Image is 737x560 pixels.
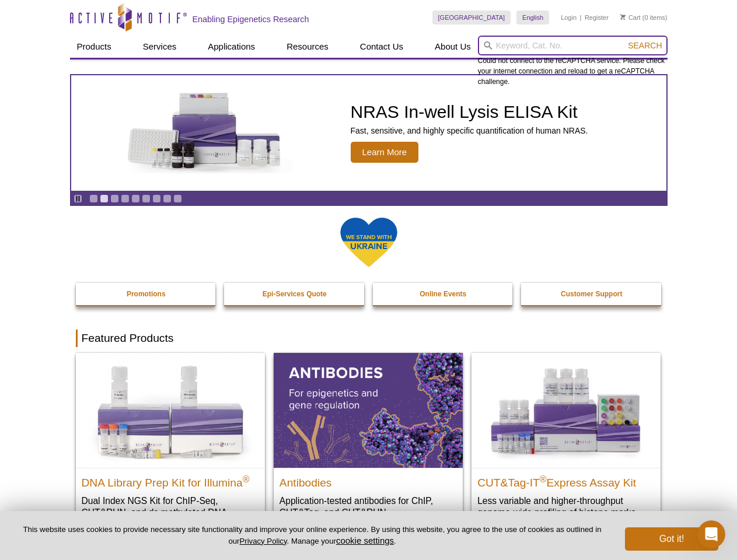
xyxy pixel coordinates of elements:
[477,495,655,519] p: Less variable and higher-throughput genome-wide profiling of histone marks​.
[173,194,182,203] a: Go to slide 9
[478,36,668,55] input: Keyword, Cat. No.
[351,125,588,136] p: Fast, sensitive, and highly specific quantification of human NRAS.
[274,353,463,530] a: All Antibodies Antibodies Application-tested antibodies for ChIP, CUT&Tag, and CUT&RUN.
[620,14,626,20] img: Your Cart
[561,13,577,22] a: Login
[477,471,655,489] h2: CUT&Tag-IT Express Assay Kit
[201,36,262,58] a: Applications
[625,527,718,551] button: Got it!
[280,36,336,58] a: Resources
[239,537,287,545] a: Privacy Policy
[478,36,668,87] div: Could not connect to the reCAPTCHA service. Please check your internet connection and reload to g...
[224,283,365,305] a: Epi-Services Quote
[142,194,151,203] a: Go to slide 6
[373,283,514,305] a: Online Events
[697,520,725,548] iframe: Intercom live chat
[127,290,166,298] strong: Promotions
[585,13,609,22] a: Register
[76,353,265,467] img: DNA Library Prep Kit for Illumina
[521,283,662,305] a: Customer Support
[110,194,119,203] a: Go to slide 3
[70,36,118,58] a: Products
[76,353,265,541] a: DNA Library Prep Kit for Illumina DNA Library Prep Kit for Illumina® Dual Index NGS Kit for ChIP-...
[624,40,665,51] button: Search
[471,353,661,467] img: CUT&Tag-IT® Express Assay Kit
[263,290,327,298] strong: Epi-Services Quote
[420,290,466,298] strong: Online Events
[121,194,130,203] a: Go to slide 4
[353,36,410,58] a: Contact Us
[82,495,259,530] p: Dual Index NGS Kit for ChIP-Seq, CUT&RUN, and ds methylated DNA assays.
[76,330,662,347] h2: Featured Products
[561,290,622,298] strong: Customer Support
[243,474,250,484] sup: ®
[131,194,140,203] a: Go to slide 5
[280,495,457,519] p: Application-tested antibodies for ChIP, CUT&Tag, and CUT&RUN.
[74,194,82,203] a: Toggle autoplay
[351,142,419,163] span: Learn More
[19,524,606,547] p: This website uses cookies to provide necessary site functionality and improve your online experie...
[620,10,668,24] li: (0 items)
[428,36,478,58] a: About Us
[274,353,463,467] img: All Antibodies
[136,36,184,58] a: Services
[163,194,172,203] a: Go to slide 8
[471,353,661,530] a: CUT&Tag-IT® Express Assay Kit CUT&Tag-IT®Express Assay Kit Less variable and higher-throughput ge...
[71,75,666,191] article: NRAS In-well Lysis ELISA Kit
[100,194,109,203] a: Go to slide 2
[82,471,259,489] h2: DNA Library Prep Kit for Illumina
[76,283,217,305] a: Promotions
[516,10,549,24] a: English
[580,10,582,24] li: |
[193,14,309,24] h2: Enabling Epigenetics Research
[117,93,292,173] img: NRAS In-well Lysis ELISA Kit
[152,194,161,203] a: Go to slide 7
[336,535,394,545] button: cookie settings
[628,41,662,50] span: Search
[432,10,511,24] a: [GEOGRAPHIC_DATA]
[540,474,547,484] sup: ®
[340,216,398,268] img: We Stand With Ukraine
[89,194,98,203] a: Go to slide 1
[620,13,641,22] a: Cart
[351,103,588,121] h2: NRAS In-well Lysis ELISA Kit
[280,471,457,489] h2: Antibodies
[71,75,666,191] a: NRAS In-well Lysis ELISA Kit NRAS In-well Lysis ELISA Kit Fast, sensitive, and highly specific qu...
